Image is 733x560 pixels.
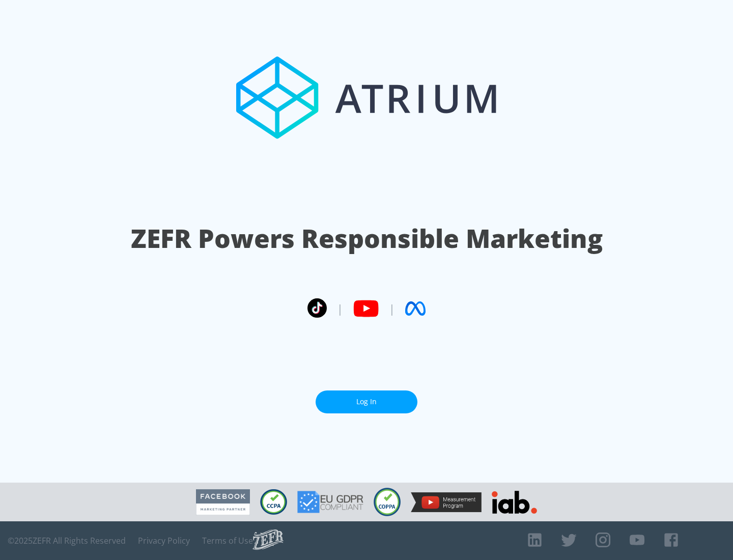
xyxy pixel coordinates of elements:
img: Facebook Marketing Partner [196,489,250,515]
span: | [389,301,395,316]
span: | [337,301,343,316]
span: © 2025 ZEFR All Rights Reserved [8,536,126,546]
img: YouTube Measurement Program [411,492,482,512]
a: Log In [316,390,417,413]
img: COPPA Compliant [374,488,401,516]
a: Privacy Policy [138,536,190,546]
img: IAB [492,491,537,514]
img: GDPR Compliant [297,491,363,513]
img: CCPA Compliant [260,489,287,515]
a: Terms of Use [202,536,253,546]
h1: ZEFR Powers Responsible Marketing [131,221,603,256]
